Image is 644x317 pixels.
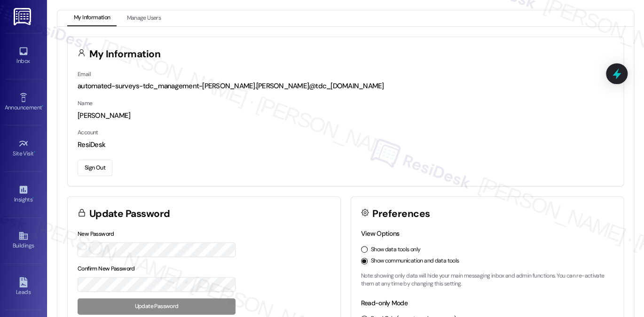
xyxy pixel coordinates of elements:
label: Read-only Mode [361,299,408,307]
button: Sign Out [78,160,112,176]
label: Name [78,100,93,107]
img: ResiDesk Logo [14,8,33,25]
span: • [42,103,43,109]
div: [PERSON_NAME] [78,111,613,121]
div: automated-surveys-tdc_management-[PERSON_NAME].[PERSON_NAME]@tdc_[DOMAIN_NAME] [78,81,613,91]
span: • [34,149,35,155]
p: Note: showing only data will hide your main messaging inbox and admin functions. You can re-activ... [361,272,614,288]
a: Site Visit • [5,136,42,161]
label: Show data tools only [371,246,421,254]
label: Account [78,129,98,136]
button: My Information [67,10,117,26]
h3: Preferences [372,209,430,219]
a: Buildings [5,228,42,253]
div: ResiDesk [78,140,613,150]
button: Manage Users [120,10,167,26]
label: New Password [78,230,114,238]
a: Inbox [5,43,42,69]
label: Confirm New Password [78,265,135,272]
a: Leads [5,274,42,300]
span: • [32,195,34,201]
label: View Options [361,229,400,238]
label: Email [78,70,91,78]
h3: My Information [89,49,161,59]
h3: Update Password [89,209,170,219]
label: Show communication and data tools [371,257,459,265]
a: Insights • [5,182,42,207]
